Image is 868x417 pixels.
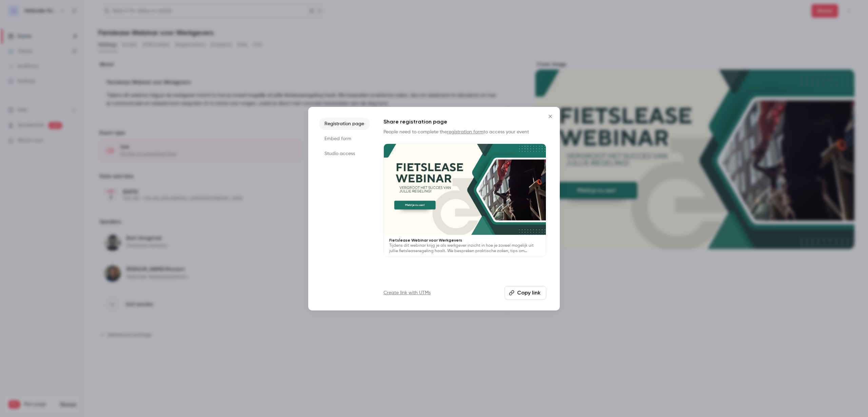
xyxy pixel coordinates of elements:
a: Create link with UTMs [383,289,431,296]
p: Fietslease Webinar voor Werkgevers [389,238,540,243]
p: Tijdens dit webinar krijg je als werkgever inzicht in hoe je zoveel mogelijk uit jullie fietsleas... [389,243,540,254]
p: People need to complete the to access your event [383,129,546,135]
li: Studio access [319,148,370,160]
li: Registration page [319,118,370,130]
button: Copy link [505,286,546,300]
button: Close [544,110,557,123]
a: Fietslease Webinar voor WerkgeversTijdens dit webinar krijg je als werkgever inzicht in hoe je zo... [383,144,546,257]
li: Embed form [319,133,370,145]
h1: Share registration page [383,118,546,126]
a: registration form [447,130,484,134]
